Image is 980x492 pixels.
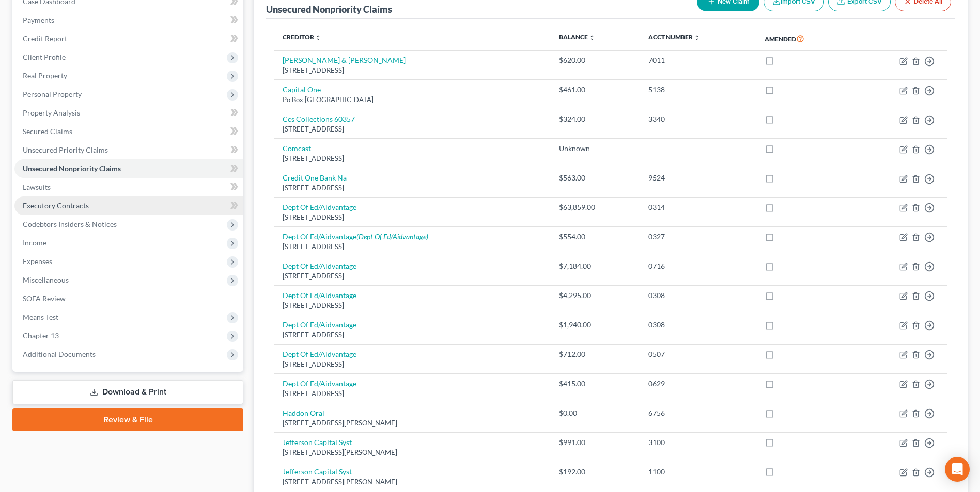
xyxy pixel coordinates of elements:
[559,33,595,41] a: Balance unfold_more
[559,379,632,389] div: $415.00
[14,11,243,29] a: Payments
[559,173,632,183] div: $563.00
[283,350,356,358] a: Dept Of Ed/Aidvantage
[559,85,632,95] div: $461.00
[648,173,748,183] div: 9524
[559,143,632,154] div: Unknown
[283,56,406,64] a: [PERSON_NAME] & [PERSON_NAME]
[23,53,66,61] span: Client Profile
[283,359,542,369] div: [STREET_ADDRESS]
[283,477,542,487] div: [STREET_ADDRESS][PERSON_NAME]
[559,232,632,242] div: $554.00
[283,320,356,329] a: Dept Of Ed/Aidvantage
[12,380,243,404] a: Download & Print
[12,408,243,431] a: Review & File
[648,232,748,242] div: 0327
[283,467,352,476] a: Jefferson Capital Syst
[559,202,632,212] div: $63,859.00
[283,212,542,222] div: [STREET_ADDRESS]
[283,418,542,428] div: [STREET_ADDRESS][PERSON_NAME]
[283,330,542,340] div: [STREET_ADDRESS]
[694,35,700,41] i: unfold_more
[648,349,748,359] div: 0507
[23,71,67,80] span: Real Property
[559,114,632,124] div: $324.00
[283,301,542,310] div: [STREET_ADDRESS]
[559,290,632,301] div: $4,295.00
[648,408,748,418] div: 6756
[23,90,82,99] span: Personal Property
[23,331,59,340] span: Chapter 13
[559,437,632,448] div: $991.00
[23,313,58,321] span: Means Test
[559,349,632,359] div: $712.00
[283,124,542,134] div: [STREET_ADDRESS]
[23,257,52,266] span: Expenses
[283,65,542,75] div: [STREET_ADDRESS]
[283,154,542,163] div: [STREET_ADDRESS]
[14,29,243,48] a: Credit Report
[756,27,852,51] th: Amended
[648,55,748,65] div: 7011
[14,196,243,215] a: Executory Contracts
[23,275,69,284] span: Miscellaneous
[23,145,108,154] span: Unsecured Priority Claims
[23,201,89,210] span: Executory Contracts
[315,35,321,41] i: unfold_more
[283,261,356,270] a: Dept Of Ed/Aidvantage
[648,437,748,448] div: 3100
[23,15,54,24] span: Payments
[14,159,243,178] a: Unsecured Nonpriority Claims
[283,183,542,193] div: [STREET_ADDRESS]
[559,408,632,418] div: $0.00
[648,261,748,271] div: 0716
[559,261,632,271] div: $7,184.00
[648,85,748,95] div: 5138
[14,178,243,196] a: Lawsuits
[23,183,51,191] span: Lawsuits
[283,379,356,388] a: Dept Of Ed/Aidvantage
[559,55,632,65] div: $620.00
[648,290,748,301] div: 0308
[648,379,748,389] div: 0629
[14,104,243,122] a: Property Analysis
[648,114,748,124] div: 3340
[648,33,700,41] a: Acct Number unfold_more
[23,220,117,228] span: Codebtors Insiders & Notices
[283,85,321,94] a: Capital One
[23,350,96,358] span: Additional Documents
[283,203,356,211] a: Dept Of Ed/Aidvantage
[283,33,321,41] a: Creditor unfold_more
[23,108,80,117] span: Property Analysis
[283,173,347,182] a: Credit One Bank Na
[283,144,311,153] a: Comcast
[23,34,67,43] span: Credit Report
[23,127,72,136] span: Secured Claims
[283,448,542,457] div: [STREET_ADDRESS][PERSON_NAME]
[23,294,66,303] span: SOFA Review
[283,408,324,417] a: Haddon Oral
[283,271,542,281] div: [STREET_ADDRESS]
[23,238,46,247] span: Income
[14,122,243,141] a: Secured Claims
[648,202,748,212] div: 0314
[356,232,428,241] i: (Dept Of Ed/Aidvantage)
[283,438,352,447] a: Jefferson Capital Syst
[266,3,392,15] div: Unsecured Nonpriority Claims
[559,467,632,477] div: $192.00
[23,164,121,173] span: Unsecured Nonpriority Claims
[945,457,970,482] div: Open Intercom Messenger
[14,141,243,159] a: Unsecured Priority Claims
[283,95,542,105] div: Po Box [GEOGRAPHIC_DATA]
[283,291,356,300] a: Dept Of Ed/Aidvantage
[283,232,428,241] a: Dept Of Ed/Aidvantage(Dept Of Ed/Aidvantage)
[283,389,542,399] div: [STREET_ADDRESS]
[648,467,748,477] div: 1100
[648,320,748,330] div: 0308
[559,320,632,330] div: $1,940.00
[283,114,355,123] a: Ccs Collections 60357
[14,289,243,308] a: SOFA Review
[283,242,542,252] div: [STREET_ADDRESS]
[589,35,595,41] i: unfold_more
